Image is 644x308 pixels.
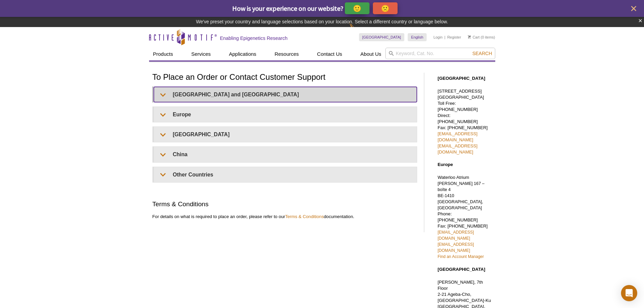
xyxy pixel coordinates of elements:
[285,214,324,219] a: Terms & Conditions
[438,181,485,210] span: [PERSON_NAME] 167 – boîte 4 BE-1410 [GEOGRAPHIC_DATA], [GEOGRAPHIC_DATA]
[349,22,367,38] img: Change Here
[447,35,461,40] a: Register
[468,33,495,41] li: (0 items)
[187,48,215,61] a: Services
[408,33,427,41] a: English
[438,242,474,253] a: [EMAIL_ADDRESS][DOMAIN_NAME]
[353,4,361,13] p: 🙂
[220,35,288,41] h2: Enabling Epigenetics Research
[154,147,417,162] summary: China
[472,51,492,56] span: Search
[313,48,346,61] a: Contact Us
[470,50,494,56] button: Search
[359,33,405,41] a: [GEOGRAPHIC_DATA]
[438,174,492,260] p: Waterloo Atrium Phone: [PHONE_NUMBER] Fax: [PHONE_NUMBER]
[438,267,485,272] strong: [GEOGRAPHIC_DATA]
[438,143,478,155] a: [EMAIL_ADDRESS][DOMAIN_NAME]
[154,167,417,182] summary: Other Countries
[232,4,343,13] span: How is your experience on our website?
[356,48,385,61] a: About Us
[154,107,417,122] summary: Europe
[152,214,417,220] p: For details on what is required to place an order, please refer to our documentation.
[152,199,417,209] h2: Terms & Conditions
[438,254,484,259] a: Find an Account Manager
[149,48,177,61] a: Products
[438,88,492,155] p: [STREET_ADDRESS] [GEOGRAPHIC_DATA] Toll Free: [PHONE_NUMBER] Direct: [PHONE_NUMBER] Fax: [PHONE_N...
[154,127,417,142] summary: [GEOGRAPHIC_DATA]
[621,285,637,301] div: Open Intercom Messenger
[438,162,453,167] strong: Europe
[152,73,417,82] h1: To Place an Order or Contact Customer Support
[468,35,480,40] a: Cart
[433,35,443,40] a: Login
[154,87,417,102] summary: [GEOGRAPHIC_DATA] and [GEOGRAPHIC_DATA]
[438,76,485,81] strong: [GEOGRAPHIC_DATA]
[438,230,474,241] a: [EMAIL_ADDRESS][DOMAIN_NAME]
[468,35,471,39] img: Your Cart
[270,48,303,61] a: Resources
[225,48,260,61] a: Applications
[385,48,495,59] input: Keyword, Cat. No.
[629,4,638,13] button: close
[438,131,478,142] a: [EMAIL_ADDRESS][DOMAIN_NAME]
[445,33,446,41] li: |
[638,17,642,25] button: ×
[381,4,389,13] p: 🙁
